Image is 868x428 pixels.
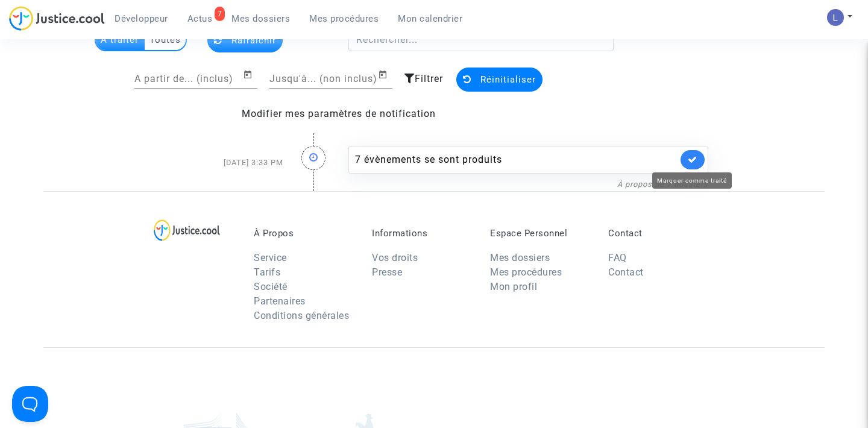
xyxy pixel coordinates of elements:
a: Contact [608,266,644,278]
span: Développeur [115,13,168,24]
input: Rechercher... [348,28,614,51]
a: Partenaires [254,295,306,307]
a: Tarifs [254,266,280,278]
a: Développeur [105,10,178,28]
img: jc-logo.svg [9,6,105,31]
span: Mes procédures [309,13,379,24]
p: Espace Personnel [490,228,590,239]
button: Rafraichir [207,28,283,52]
div: 7 [215,7,225,21]
div: [DATE] 3:33 PM [151,134,292,191]
button: Open calendar [243,68,257,82]
a: Vos droits [372,252,418,263]
button: Open calendar [378,68,392,82]
multi-toggle-item: Toutes [145,30,186,50]
img: AATXAJzI13CaqkJmx-MOQUbNyDE09GJ9dorwRvFSQZdH=s96-c [827,9,844,26]
a: Presse [372,266,402,278]
span: Réinitialiser [480,74,536,85]
a: Modifier mes paramètres de notification [242,108,436,119]
iframe: Help Scout Beacon - Open [12,386,48,422]
span: Mes dossiers [231,13,290,24]
a: Mon profil [490,281,537,292]
a: À propos de 7 dossiers [617,180,708,189]
button: Réinitialiser [456,68,542,92]
a: Mes procédures [300,10,388,28]
a: Mon calendrier [388,10,472,28]
a: Conditions générales [254,310,349,321]
a: Mes dossiers [490,252,550,263]
span: Filtrer [415,73,443,84]
div: 7 évènements se sont produits [355,153,678,167]
span: Mon calendrier [398,13,462,24]
span: Rafraichir [231,35,276,46]
a: FAQ [608,252,627,263]
a: Mes procédures [490,266,562,278]
a: Société [254,281,288,292]
multi-toggle-item: A traiter [96,30,145,50]
p: Informations [372,228,472,239]
span: Actus [187,13,213,24]
a: Mes dossiers [222,10,300,28]
p: À Propos [254,228,354,239]
p: Contact [608,228,708,239]
a: 7Actus [178,10,222,28]
a: Service [254,252,287,263]
img: logo-lg.svg [154,219,221,241]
